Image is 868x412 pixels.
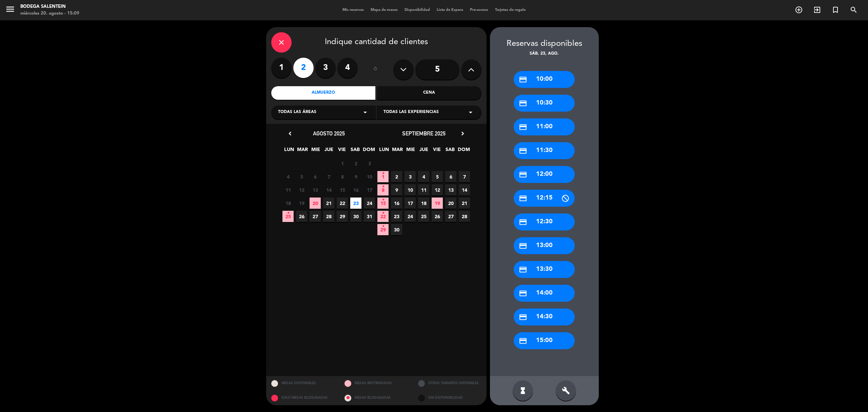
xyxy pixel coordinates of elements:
[282,171,294,182] span: 4
[813,6,821,14] i: exit_to_app
[377,86,481,100] div: Cena
[405,198,416,209] span: 17
[392,146,403,157] span: MAR
[271,86,376,100] div: Almuerzo
[266,391,340,405] div: SOLO MESAS BLOQUEADAS
[350,146,361,157] span: SAB
[313,130,345,137] span: agosto 2025
[282,198,294,209] span: 18
[467,8,492,12] span: Pre-acceso
[850,6,858,14] i: search
[418,198,429,209] span: 18
[350,158,361,169] span: 2
[296,184,307,195] span: 12
[490,51,599,57] div: sáb. 23, ago.
[405,146,416,157] span: MIE
[514,285,575,302] div: 14:00
[364,158,375,169] span: 3
[278,109,316,116] span: Todas las áreas
[5,4,15,17] button: menu
[514,308,575,325] div: 14:30
[391,224,402,235] span: 30
[336,146,348,157] span: VIE
[405,211,416,222] span: 24
[377,224,389,235] span: 29
[20,3,79,10] div: Bodega Salentein
[519,75,527,84] i: credit_card
[445,184,456,195] span: 13
[382,208,384,219] i: •
[296,171,307,182] span: 5
[339,391,413,405] div: MESAS BLOQUEADAS
[323,171,334,182] span: 7
[297,146,308,157] span: MAR
[350,211,361,222] span: 30
[514,213,575,230] div: 12:30
[350,184,361,195] span: 16
[337,184,348,195] span: 15
[432,211,443,222] span: 26
[405,184,416,195] span: 10
[20,10,79,17] div: miércoles 20. agosto - 15:09
[514,142,575,159] div: 11:30
[271,58,292,78] label: 1
[283,146,295,157] span: LUN
[282,211,294,222] span: 25
[458,146,469,157] span: DOM
[382,194,384,205] i: •
[514,190,575,207] div: 12:15
[413,376,487,391] div: OTROS TAMAÑOS DIPONIBLES
[377,184,389,195] span: 8
[277,38,285,46] i: close
[337,171,348,182] span: 8
[418,211,429,222] span: 25
[401,8,433,12] span: Disponibilidad
[445,146,456,157] span: SAB
[433,8,467,12] span: Lista de Espera
[445,211,456,222] span: 27
[310,184,321,195] span: 13
[459,130,466,137] i: chevron_right
[459,171,470,182] span: 7
[377,171,389,182] span: 1
[459,198,470,209] span: 21
[490,37,599,51] div: Reservas disponibles
[364,211,375,222] span: 31
[562,387,570,395] i: build
[519,387,527,395] i: hourglass_full
[337,158,348,169] span: 1
[296,198,307,209] span: 19
[432,171,443,182] span: 5
[364,58,387,81] div: ó
[364,198,375,209] span: 24
[391,171,402,182] span: 2
[337,198,348,209] span: 22
[514,332,575,349] div: 15:00
[467,108,475,116] i: arrow_drop_down
[519,170,527,179] i: credit_card
[519,242,527,250] i: credit_card
[519,99,527,108] i: credit_card
[310,171,321,182] span: 6
[514,237,575,254] div: 13:00
[391,184,402,195] span: 9
[339,8,367,12] span: Mis reservas
[5,4,15,14] i: menu
[445,171,456,182] span: 6
[382,181,384,192] i: •
[519,147,527,155] i: credit_card
[266,376,340,391] div: MESAS DISPONIBLES
[514,118,575,135] div: 11:00
[350,198,361,209] span: 23
[310,198,321,209] span: 20
[382,168,384,179] i: •
[378,146,390,157] span: LUN
[445,198,456,209] span: 20
[287,130,294,137] i: chevron_left
[339,376,413,391] div: MESAS RESTRINGIDAS
[432,198,443,209] span: 19
[514,71,575,88] div: 10:00
[418,146,429,157] span: JUE
[323,184,334,195] span: 14
[383,109,439,116] span: Todas las experiencias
